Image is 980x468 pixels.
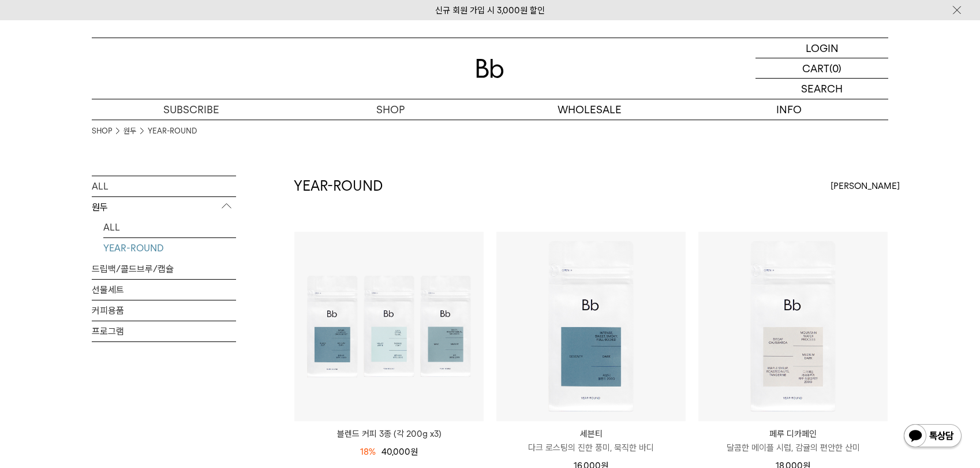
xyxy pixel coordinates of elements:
[92,176,236,196] a: ALL
[698,441,888,455] p: 달콤한 메이플 시럽, 감귤의 편안한 산미
[802,58,829,78] p: CART
[148,125,197,137] a: YEAR-ROUND
[103,217,236,237] a: ALL
[496,427,686,441] p: 세븐티
[755,38,888,58] a: LOGIN
[496,441,686,455] p: 다크 로스팅의 진한 풍미, 묵직한 바디
[698,232,888,421] img: 페루 디카페인
[92,321,236,341] a: 프로그램
[410,447,418,457] span: 원
[689,99,888,120] p: INFO
[294,427,484,441] a: 블렌드 커피 3종 (각 200g x3)
[92,259,236,279] a: 드립백/콜드브루/캡슐
[92,300,236,321] a: 커피용품
[496,232,686,421] img: 세븐티
[755,58,888,79] a: CART (0)
[801,79,843,99] p: SEARCH
[360,445,376,459] div: 18%
[92,125,112,137] a: SHOP
[698,427,888,455] a: 페루 디카페인 달콤한 메이플 시럽, 감귤의 편안한 산미
[476,59,504,78] img: 로고
[490,99,689,120] p: WHOLESALE
[92,280,236,300] a: 선물세트
[294,232,484,421] img: 블렌드 커피 3종 (각 200g x3)
[294,176,383,196] h2: YEAR-ROUND
[435,5,545,16] a: 신규 회원 가입 시 3,000원 할인
[381,447,418,457] span: 40,000
[103,238,236,258] a: YEAR-ROUND
[92,99,291,120] a: SUBSCRIBE
[291,99,490,120] a: SHOP
[829,58,841,78] p: (0)
[92,197,236,218] p: 원두
[496,427,686,455] a: 세븐티 다크 로스팅의 진한 풍미, 묵직한 바디
[831,179,900,193] span: [PERSON_NAME]
[806,38,839,58] p: LOGIN
[903,423,963,451] img: 카카오톡 채널 1:1 채팅 버튼
[124,125,136,137] a: 원두
[698,427,888,441] p: 페루 디카페인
